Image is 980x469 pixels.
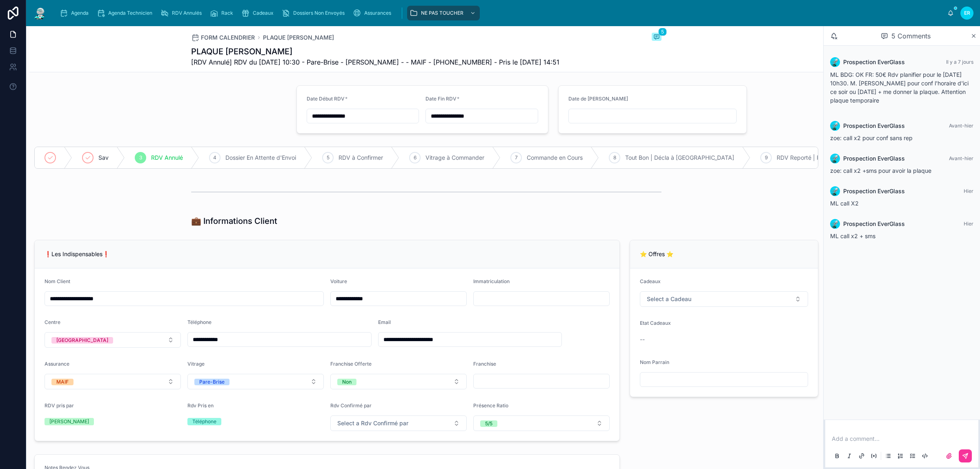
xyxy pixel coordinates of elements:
span: Nom Parrain [640,359,669,365]
button: Select Button [45,374,181,389]
span: Hier [964,221,973,227]
span: Date de [PERSON_NAME] [568,96,628,102]
div: 5/5 [485,420,492,427]
span: 5 [658,28,667,36]
span: zoe: call x2 +sms pour avoir la plaque [830,167,931,174]
span: 5 Comments [891,31,931,41]
span: Commande en Cours [527,154,583,162]
div: scrollable content [54,4,947,22]
span: Immatriculation [473,278,510,284]
span: Il y a 7 jours [946,59,973,65]
span: Nom Client [45,278,70,284]
span: Prospection EverGlass [843,154,905,163]
span: Vitrage à Commander [425,154,484,162]
span: ML call x2 + sms [830,232,875,239]
p: ML BDG: OK FR: 50€ Rdv planifier pour le [DATE] 10h30. M. [PERSON_NAME] pour conf l'horaire d'ici... [830,70,973,105]
h1: 💼 Informations Client [191,215,277,227]
span: [RDV Annulé] RDV du [DATE] 10:30 - Pare-Brise - [PERSON_NAME] - - MAIF - [PHONE_NUMBER] - Pris le... [191,57,559,67]
span: RDV à Confirmer [339,154,383,162]
span: RDV Annulé [151,154,183,162]
button: Select Button [330,415,467,431]
span: 5 [327,154,330,161]
div: Téléphone [192,418,216,425]
span: Dossier En Attente d'Envoi [225,154,296,162]
span: Vitrage [187,361,205,367]
span: ❗Les Indispensables❗ [45,250,109,257]
img: App logo [33,7,47,20]
div: [PERSON_NAME] [49,418,89,425]
button: Select Button [640,291,808,307]
span: 7 [515,154,518,161]
div: MAIF [56,379,69,385]
span: Assurance [45,361,69,367]
button: Select Button [330,374,467,389]
div: Non [342,379,352,385]
span: RDV Annulés [172,10,202,16]
button: Select Button [187,374,324,389]
a: NE PAS TOUCHER [407,6,480,20]
span: Prospection EverGlass [843,122,905,130]
button: Select Button [45,332,181,348]
a: Assurances [350,6,397,20]
a: Agenda [57,6,94,20]
span: ⭐ Offres ⭐ [640,250,673,257]
span: NE PAS TOUCHER [421,10,463,16]
span: Sav [98,154,109,162]
span: Cadeaux [253,10,274,16]
button: Select Button [473,415,610,431]
span: RDV pris par [45,402,74,409]
span: Avant-hier [949,155,973,161]
span: 8 [613,154,616,161]
a: FORM CALENDRIER [191,33,255,42]
span: Date Début RDV [307,96,345,102]
span: RDV Reporté | RDV à Confirmer [777,154,861,162]
span: Prospection EverGlass [843,58,905,66]
button: 5 [652,33,661,42]
span: Rdv Confirmé par [330,402,372,409]
h1: PLAQUE [PERSON_NAME] [191,46,559,57]
span: ER [964,10,970,16]
span: Hier [964,188,973,194]
a: Dossiers Non Envoyés [279,6,350,20]
span: 9 [765,154,768,161]
span: FORM CALENDRIER [201,33,255,42]
span: Centre [45,319,60,325]
span: 4 [213,154,216,161]
span: Cadeaux [640,278,661,284]
span: Franchise Offerte [330,361,372,367]
span: Etat Cadeaux [640,320,671,326]
span: Franchise [473,361,496,367]
a: PLAQUE [PERSON_NAME] [263,33,334,42]
span: Téléphone [187,319,212,325]
span: Select a Cadeau [647,295,691,303]
span: Agenda Technicien [108,10,152,16]
span: Avant-hier [949,123,973,129]
span: Email [378,319,391,325]
span: 3 [139,154,142,161]
a: Cadeaux [239,6,279,20]
a: RDV Annulés [158,6,207,20]
span: Voiture [330,278,347,284]
span: Assurances [364,10,391,16]
span: -- [640,335,645,344]
span: 6 [414,154,416,161]
span: Agenda [71,10,89,16]
span: Rack [221,10,233,16]
span: Dossiers Non Envoyés [293,10,345,16]
div: [GEOGRAPHIC_DATA] [56,337,108,344]
span: Rdv Pris en [187,402,214,409]
a: Rack [207,6,239,20]
span: Select a Rdv Confirmé par [337,419,408,427]
span: Tout Bon | Décla à [GEOGRAPHIC_DATA] [625,154,734,162]
a: Agenda Technicien [94,6,158,20]
span: Prospection EverGlass [843,220,905,228]
span: Prospection EverGlass [843,187,905,195]
span: zoe: call x2 pour conf sans rep [830,134,913,141]
span: Date Fin RDV [425,96,457,102]
span: Présence Ratio [473,402,508,409]
span: ML call X2 [830,200,859,207]
div: Pare-Brise [199,379,225,385]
